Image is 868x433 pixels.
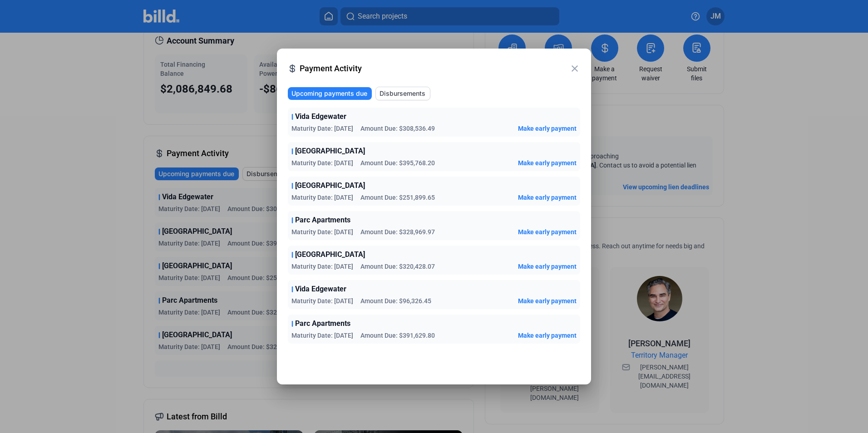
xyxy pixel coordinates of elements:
span: Parc Apartments [295,215,350,226]
button: Make early payment [518,124,577,133]
span: [GEOGRAPHIC_DATA] [295,146,365,157]
button: Make early payment [518,158,577,167]
span: Maturity Date: [DATE] [291,158,353,167]
button: Disbursements [375,87,430,100]
span: Disbursements [380,89,425,98]
span: Parc Apartments [295,318,350,329]
button: Make early payment [518,193,577,202]
button: Make early payment [518,331,577,340]
mat-icon: close [569,63,580,74]
button: Make early payment [518,227,577,236]
span: Maturity Date: [DATE] [291,227,353,236]
span: Maturity Date: [DATE] [291,262,353,271]
span: Maturity Date: [DATE] [291,296,353,305]
span: Vida Edgewater [295,111,346,122]
span: Amount Due: $320,428.07 [360,262,435,271]
span: Vida Edgewater [295,284,346,295]
button: Upcoming payments due [288,87,372,100]
span: Amount Due: $251,899.65 [360,193,435,202]
button: Make early payment [518,296,577,305]
span: Maturity Date: [DATE] [291,331,353,340]
span: [GEOGRAPHIC_DATA] [295,249,365,260]
span: Amount Due: $391,629.80 [360,331,435,340]
button: Make early payment [518,262,577,271]
span: Amount Due: $328,969.97 [360,227,435,236]
span: [GEOGRAPHIC_DATA] [295,180,365,191]
span: Payment Activity [300,62,569,75]
span: Amount Due: $308,536.49 [360,124,435,133]
span: Maturity Date: [DATE] [291,124,353,133]
span: Upcoming payments due [291,89,367,98]
span: Amount Due: $96,326.45 [360,296,431,305]
span: Maturity Date: [DATE] [291,193,353,202]
span: Amount Due: $395,768.20 [360,158,435,167]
